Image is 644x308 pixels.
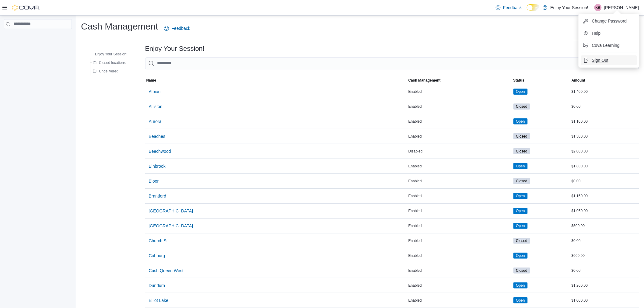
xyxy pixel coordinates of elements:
[146,100,165,113] button: Alliston
[408,78,441,83] span: Cash Management
[570,207,639,215] div: $1,050.00
[149,103,163,110] span: Alliston
[516,223,525,229] span: Open
[149,297,169,303] span: Elliot Lake
[407,88,512,95] div: Enabled
[570,237,639,244] div: $0.00
[570,103,639,110] div: $0.00
[149,238,168,244] span: Church St
[516,119,525,124] span: Open
[407,177,512,185] div: Enabled
[513,118,528,124] span: Open
[513,148,530,154] span: Closed
[513,268,530,274] span: Closed
[516,89,525,94] span: Open
[149,133,165,139] span: Beaches
[513,223,528,229] span: Open
[146,220,196,232] button: [GEOGRAPHIC_DATA]
[146,160,168,172] button: Binbrook
[513,163,528,169] span: Open
[146,130,168,142] button: Beaches
[592,57,608,63] span: Sign Out
[570,118,639,125] div: $1,100.00
[592,30,601,36] span: Help
[493,2,524,14] a: Feedback
[146,294,171,306] button: Elliot Lake
[149,178,159,184] span: Bloor
[594,4,602,11] div: Kelsey Brazeau
[407,148,512,155] div: Disabled
[407,222,512,229] div: Enabled
[513,89,528,95] span: Open
[407,118,512,125] div: Enabled
[99,69,118,74] span: Undelivered
[145,57,639,69] input: This is a search bar. As you type, the results lower in the page will automatically filter.
[570,133,639,140] div: $1,500.00
[570,177,639,185] div: $0.00
[149,268,184,274] span: Cush Queen West
[516,238,527,243] span: Closed
[149,223,193,229] span: [GEOGRAPHIC_DATA]
[145,45,205,52] h3: Enjoy Your Session!
[146,279,168,292] button: Dundurn
[604,4,639,11] p: [PERSON_NAME]
[513,193,528,199] span: Open
[171,25,190,31] span: Feedback
[570,88,639,95] div: $1,400.00
[570,252,639,259] div: $600.00
[570,297,639,304] div: $1,000.00
[516,253,525,258] span: Open
[149,118,162,124] span: Aurora
[591,4,592,11] p: |
[146,86,163,98] button: Albion
[95,52,128,57] span: Enjoy Your Session!
[149,282,165,289] span: Dundurn
[407,77,512,84] button: Cash Management
[146,175,161,187] button: Bloor
[407,237,512,244] div: Enabled
[407,133,512,140] div: Enabled
[149,253,165,259] span: Cobourg
[581,28,637,38] button: Help
[146,78,156,83] span: Name
[570,77,639,84] button: Amount
[503,5,522,11] span: Feedback
[516,149,527,154] span: Closed
[149,163,166,169] span: Binbrook
[145,77,407,84] button: Name
[146,250,168,262] button: Cobourg
[407,267,512,274] div: Enabled
[516,298,525,303] span: Open
[572,78,585,83] span: Amount
[512,77,570,84] button: Status
[513,133,530,139] span: Closed
[513,178,530,184] span: Closed
[146,115,164,128] button: Aurora
[146,190,169,202] button: Brantford
[513,238,530,244] span: Closed
[570,148,639,155] div: $2,000.00
[581,40,637,50] button: Cova Learning
[149,193,166,199] span: Brantford
[4,30,72,45] nav: Complex example
[516,178,527,184] span: Closed
[407,207,512,215] div: Enabled
[570,163,639,170] div: $1,800.00
[149,208,193,214] span: [GEOGRAPHIC_DATA]
[99,60,126,65] span: Closed locations
[570,267,639,274] div: $0.00
[516,163,525,169] span: Open
[527,4,540,11] input: Dark Mode
[513,103,530,110] span: Closed
[81,20,158,33] h1: Cash Management
[407,103,512,110] div: Enabled
[407,192,512,200] div: Enabled
[513,297,528,303] span: Open
[407,282,512,289] div: Enabled
[86,51,130,58] button: Enjoy Your Session!
[516,208,525,214] span: Open
[516,134,527,139] span: Closed
[513,253,528,259] span: Open
[551,4,589,11] p: Enjoy Your Session!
